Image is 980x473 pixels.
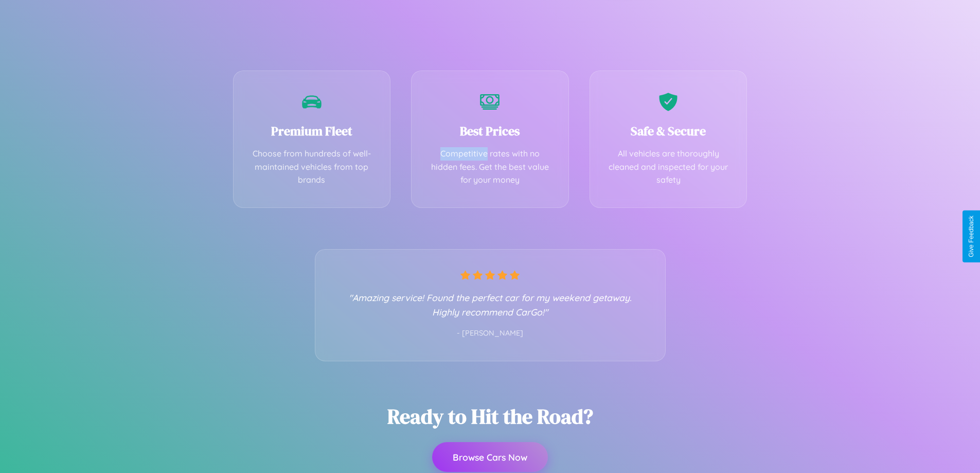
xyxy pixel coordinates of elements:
h2: Ready to Hit the Road? [387,402,593,430]
button: Browse Cars Now [432,442,548,472]
p: Competitive rates with no hidden fees. Get the best value for your money [427,147,553,187]
p: - [PERSON_NAME] [336,327,645,340]
div: Give Feedback [968,216,975,257]
p: Choose from hundreds of well-maintained vehicles from top brands [249,147,375,187]
p: "Amazing service! Found the perfect car for my weekend getaway. Highly recommend CarGo!" [336,290,645,319]
h3: Premium Fleet [249,122,375,139]
h3: Best Prices [427,122,553,139]
h3: Safe & Secure [605,122,732,139]
p: All vehicles are thoroughly cleaned and inspected for your safety [605,147,732,187]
